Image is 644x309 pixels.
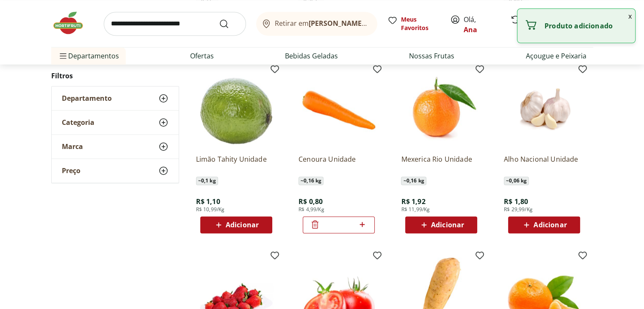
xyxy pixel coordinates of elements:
button: Menu [58,46,68,66]
input: search [104,12,246,36]
span: R$ 10,99/Kg [196,206,225,213]
button: Adicionar [508,216,580,233]
span: Adicionar [533,221,567,228]
button: Submit Search [219,19,239,29]
a: Limão Tahity Unidade [196,154,276,173]
a: Bebidas Geladas [285,51,338,61]
span: ~ 0,06 kg [504,177,529,185]
span: R$ 29,99/Kg [504,206,533,213]
span: R$ 0,80 [299,197,323,206]
a: Ana [464,25,477,34]
p: Produto adicionado [544,22,628,30]
span: Marca [62,143,83,151]
img: Mexerica Rio Unidade [401,67,481,148]
span: R$ 1,80 [504,197,528,206]
span: ~ 0,1 kg [196,177,218,185]
button: Fechar notificação [625,9,635,23]
img: Cenoura Unidade [299,67,379,148]
span: Olá, [464,14,501,35]
button: Departamento [52,87,179,110]
a: Cenoura Unidade [299,154,379,173]
span: Meus Favoritos [401,15,440,32]
button: Adicionar [200,216,272,233]
button: Marca [52,135,179,159]
span: ~ 0,16 kg [299,177,323,185]
span: Preço [62,167,80,175]
button: Preço [52,159,179,183]
span: R$ 1,92 [401,197,425,206]
span: Categoria [62,119,94,127]
span: Retirar em [275,19,368,27]
img: Hortifruti [51,10,94,36]
a: Meus Favoritos [387,15,440,32]
a: Alho Nacional Unidade [504,154,584,173]
button: Retirar em[PERSON_NAME] dos Goytacazes/[GEOGRAPHIC_DATA] [256,12,377,36]
span: R$ 11,99/Kg [401,206,430,213]
button: Categoria [52,111,179,135]
img: Limão Tahity Unidade [196,67,276,148]
button: Adicionar [405,216,477,233]
b: [PERSON_NAME] dos Goytacazes/[GEOGRAPHIC_DATA] [309,19,490,28]
a: Nossas Frutas [409,51,454,61]
a: Mexerica Rio Unidade [401,154,481,173]
a: Açougue e Peixaria [526,51,586,61]
img: Alho Nacional Unidade [504,67,584,148]
span: Departamento [62,94,112,103]
span: Adicionar [431,221,464,228]
span: R$ 1,10 [196,197,220,206]
span: ~ 0,16 kg [401,177,426,185]
span: Departamentos [58,46,119,66]
span: Adicionar [226,221,259,228]
a: Ofertas [190,51,214,61]
h2: Filtros [51,68,179,85]
span: R$ 4,99/Kg [299,206,324,213]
